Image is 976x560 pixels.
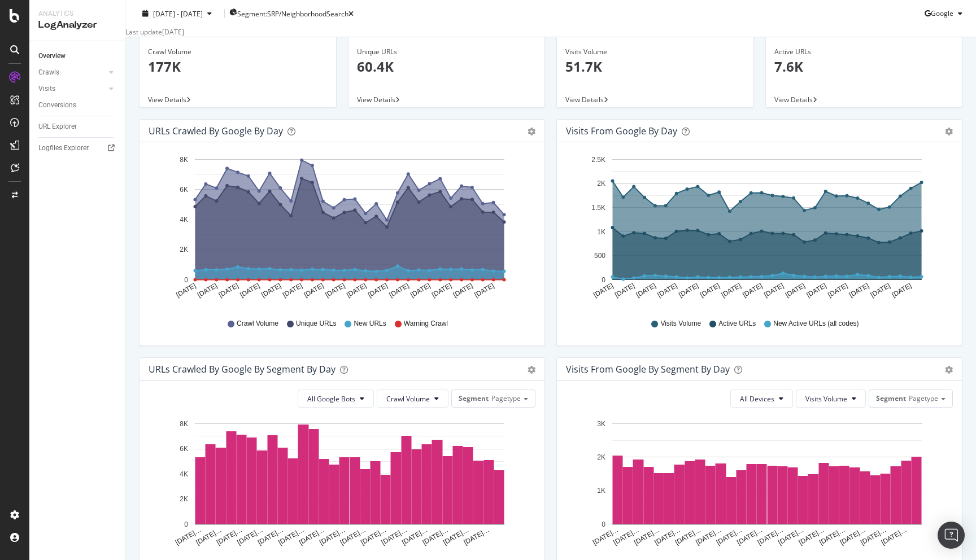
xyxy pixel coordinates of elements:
text: [DATE] [452,282,474,299]
text: 2.5K [591,156,605,164]
text: 2K [180,496,188,504]
span: Unique URLs [296,319,336,329]
div: gear [945,366,953,374]
text: 8K [180,420,188,428]
text: [DATE] [175,282,197,299]
text: [DATE] [324,282,346,299]
span: [DATE] - [DATE] [153,8,203,18]
button: Segment:SRP/NeighborhoodSearch [229,5,354,23]
text: 2K [597,180,605,188]
span: New Active URLs (all codes) [773,319,859,329]
text: [DATE] [303,282,325,299]
svg: A chart. [149,417,535,548]
span: Active URLs [718,319,756,329]
p: 60.4K [357,57,537,76]
div: URLs Crawled by Google By Segment By Day [149,364,335,375]
text: [DATE] [281,282,304,299]
span: Visits Volume [660,319,701,329]
text: [DATE] [367,282,389,299]
span: Warning Crawl [404,319,448,329]
text: [DATE] [196,282,219,299]
a: Logfiles Explorer [38,142,117,154]
text: [DATE] [345,282,368,299]
span: New URLs [354,319,386,329]
div: URL Explorer [38,121,77,133]
text: [DATE] [592,282,615,299]
span: View Details [774,95,813,104]
svg: A chart. [149,151,535,308]
div: Crawl Volume [148,47,328,57]
text: [DATE] [720,282,743,299]
text: [DATE] [635,282,657,299]
div: Unique URLs [357,47,537,57]
text: 6K [180,186,188,194]
text: [DATE] [239,282,262,299]
button: Visits Volume [796,390,866,408]
div: Conversions [38,99,76,111]
div: URLs Crawled by Google by day [149,125,283,137]
text: [DATE] [473,282,496,299]
a: Visits [38,83,106,95]
div: Last update [125,27,184,37]
p: 177K [148,57,328,76]
span: All Google Bots [307,394,355,404]
div: Logfiles Explorer [38,142,89,154]
div: Visits [38,83,55,95]
text: 6K [180,445,188,453]
text: [DATE] [388,282,411,299]
text: 0 [602,520,605,528]
span: Crawl Volume [237,319,278,329]
text: 0 [602,276,605,284]
span: Pagetype [909,393,938,403]
span: Segment [876,393,906,403]
span: View Details [565,95,604,104]
text: [DATE] [891,282,913,299]
text: [DATE] [805,282,828,299]
span: Segment [459,393,489,403]
div: [DATE] [162,27,184,37]
div: gear [528,128,535,135]
text: [DATE] [217,282,240,299]
text: 1K [597,487,605,495]
svg: A chart. [566,151,953,308]
text: 2K [597,453,605,461]
text: 0 [184,276,188,284]
text: 3K [597,420,605,428]
span: Google [931,8,953,18]
text: 500 [594,252,605,260]
svg: A chart. [566,417,953,548]
div: LogAnalyzer [38,19,116,32]
text: [DATE] [699,282,721,299]
div: Visits from Google By Segment By Day [566,364,730,375]
p: 7.6K [774,57,954,76]
a: Crawls [38,67,106,78]
text: 1.5K [591,204,605,212]
span: View Details [357,95,395,104]
div: Analytics [38,9,116,19]
text: [DATE] [656,282,679,299]
a: URL Explorer [38,121,117,133]
text: 8K [180,156,188,164]
span: All Devices [740,394,774,404]
p: 51.7K [565,57,745,76]
div: gear [945,128,953,135]
text: [DATE] [741,282,764,299]
text: [DATE] [762,282,785,299]
div: Visits Volume [565,47,745,57]
div: Visits from Google by day [566,125,677,137]
span: Crawl Volume [386,394,430,404]
text: 4K [180,470,188,478]
button: [DATE] - [DATE] [134,8,220,19]
button: Crawl Volume [377,390,448,408]
text: [DATE] [848,282,870,299]
button: All Google Bots [298,390,374,408]
button: All Devices [730,390,793,408]
text: [DATE] [260,282,282,299]
text: 0 [184,520,188,528]
a: Conversions [38,99,117,111]
text: [DATE] [409,282,432,299]
a: Overview [38,50,117,62]
text: [DATE] [677,282,700,299]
